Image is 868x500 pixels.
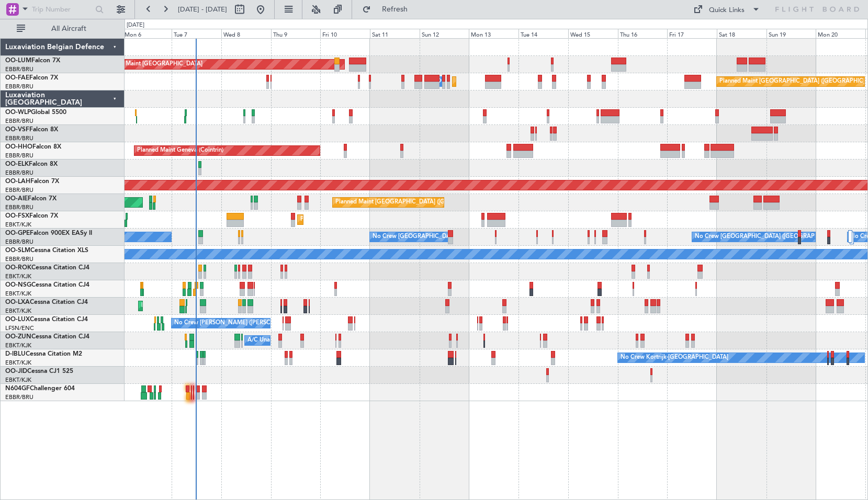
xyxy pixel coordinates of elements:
a: EBKT/KJK [5,307,31,315]
a: OO-LXACessna Citation CJ4 [5,299,88,305]
a: EBBR/BRU [5,186,33,194]
a: EBBR/BRU [5,117,33,125]
div: Thu 16 [618,29,668,38]
span: OO-WLP [5,109,31,116]
div: Mon 6 [122,29,172,38]
a: OO-ELKFalcon 8X [5,161,58,167]
div: AOG Maint [GEOGRAPHIC_DATA] [110,56,202,72]
a: EBBR/BRU [5,393,33,401]
span: OO-HHO [5,144,32,150]
a: EBBR/BRU [5,169,33,177]
div: Sun 12 [420,29,469,38]
a: EBKT/KJK [5,272,31,280]
div: Sun 19 [766,29,816,38]
div: A/C Unavailable [GEOGRAPHIC_DATA]-[GEOGRAPHIC_DATA] [247,333,414,348]
span: OO-ROK [5,265,31,271]
span: OO-ZUN [5,334,31,340]
a: EBKT/KJK [5,359,31,367]
span: OO-AIE [5,196,28,202]
a: EBBR/BRU [5,134,33,142]
div: Planned Maint Melsbroek Air Base [455,74,547,89]
a: LFSN/ENC [5,324,34,332]
a: OO-ROKCessna Citation CJ4 [5,265,89,271]
span: OO-GPE [5,230,30,236]
a: EBKT/KJK [5,342,31,349]
div: Planned Maint Kortrijk-[GEOGRAPHIC_DATA] [300,212,422,228]
div: Mon 20 [816,29,865,38]
a: OO-FAEFalcon 7X [5,75,58,81]
a: OO-GPEFalcon 900EX EASy II [5,230,92,236]
div: Planned Maint Geneva (Cointrin) [137,143,223,158]
a: N604GFChallenger 604 [5,385,75,392]
button: All Aircraft [12,20,114,37]
a: EBBR/BRU [5,152,33,160]
span: OO-FAE [5,75,29,81]
a: EBBR/BRU [5,83,33,90]
span: OO-LUM [5,58,31,64]
a: EBBR/BRU [5,255,33,263]
a: OO-HHOFalcon 8X [5,144,61,150]
a: EBKT/KJK [5,290,31,298]
div: [DATE] [127,21,144,30]
div: Tue 14 [518,29,568,38]
div: Wed 15 [568,29,618,38]
span: [DATE] - [DATE] [178,5,227,14]
span: OO-JID [5,368,27,374]
button: Quick Links [688,1,765,18]
div: Sat 11 [370,29,420,38]
a: OO-LUMFalcon 7X [5,58,60,64]
div: Tue 7 [172,29,221,38]
div: Wed 8 [221,29,271,38]
a: OO-JIDCessna CJ1 525 [5,368,73,374]
span: OO-LAH [5,178,30,185]
a: EBBR/BRU [5,238,33,246]
a: EBKT/KJK [5,221,31,229]
a: OO-LAHFalcon 7X [5,178,59,185]
div: No Crew [PERSON_NAME] ([PERSON_NAME]) [174,315,300,331]
span: OO-LXA [5,299,30,305]
a: D-IBLUCessna Citation M2 [5,351,82,357]
span: OO-SLM [5,247,30,254]
span: Refresh [373,6,417,13]
div: Mon 13 [469,29,518,38]
button: Refresh [357,1,420,18]
a: OO-WLPGlobal 5500 [5,109,66,116]
input: Trip Number [32,2,92,17]
span: D-IBLU [5,351,26,357]
span: OO-NSG [5,282,31,288]
a: OO-ZUNCessna Citation CJ4 [5,334,89,340]
a: OO-FSXFalcon 7X [5,213,58,219]
span: N604GF [5,385,30,392]
a: EBBR/BRU [5,65,33,73]
span: OO-FSX [5,213,29,219]
span: OO-ELK [5,161,29,167]
div: Fri 17 [667,29,717,38]
a: EBBR/BRU [5,203,33,211]
span: OO-VSF [5,127,29,133]
div: No Crew Kortrijk-[GEOGRAPHIC_DATA] [621,350,728,366]
a: OO-NSGCessna Citation CJ4 [5,282,89,288]
div: No Crew [GEOGRAPHIC_DATA] ([GEOGRAPHIC_DATA] National) [373,229,548,245]
div: Thu 9 [271,29,321,38]
div: Planned Maint [GEOGRAPHIC_DATA] ([GEOGRAPHIC_DATA]) [335,195,500,210]
div: Quick Links [709,5,745,16]
a: EBKT/KJK [5,376,31,384]
a: OO-SLMCessna Citation XLS [5,247,88,254]
div: Sat 18 [717,29,766,38]
div: Fri 10 [320,29,370,38]
a: OO-AIEFalcon 7X [5,196,57,202]
span: All Aircraft [27,25,110,32]
a: OO-LUXCessna Citation CJ4 [5,316,88,323]
span: OO-LUX [5,316,30,323]
div: Planned Maint Kortrijk-[GEOGRAPHIC_DATA] [141,298,263,314]
a: OO-VSFFalcon 8X [5,127,58,133]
